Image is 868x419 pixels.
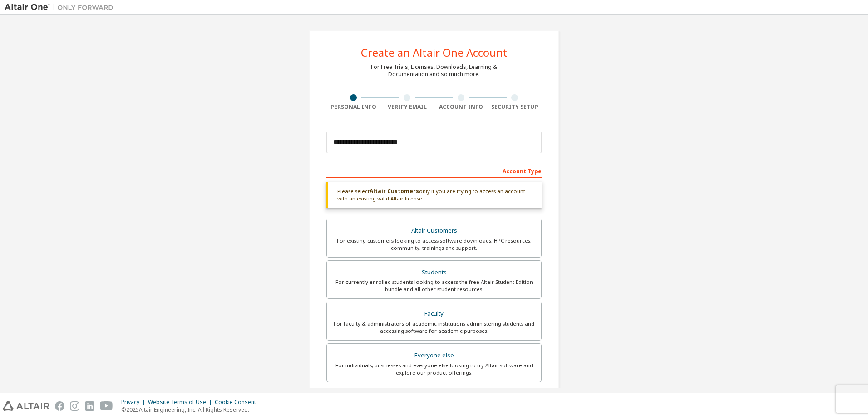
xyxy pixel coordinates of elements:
[121,406,261,414] p: © 2025 Altair Engineering, Inc. All Rights Reserved.
[215,399,261,406] div: Cookie Consent
[380,103,434,111] div: Verify Email
[332,224,536,237] div: Altair Customers
[148,399,215,406] div: Website Terms of Use
[3,401,49,411] img: altair_logo.svg
[55,401,64,411] img: facebook.svg
[332,362,536,376] div: For individuals, businesses and everyone else looking to try Altair software and explore our prod...
[326,103,380,111] div: Personal Info
[371,63,497,78] div: For Free Trials, Licenses, Downloads, Learning & Documentation and so much more.
[326,163,542,178] div: Account Type
[370,187,419,195] b: Altair Customers
[332,278,536,293] div: For currently enrolled students looking to access the free Altair Student Edition bundle and all ...
[434,103,488,111] div: Account Info
[332,349,536,362] div: Everyone else
[121,399,148,406] div: Privacy
[332,307,536,320] div: Faculty
[70,401,79,411] img: instagram.svg
[85,401,94,411] img: linkedin.svg
[100,401,113,411] img: youtube.svg
[332,320,536,335] div: For faculty & administrators of academic institutions administering students and accessing softwa...
[332,266,536,279] div: Students
[361,47,508,58] div: Create an Altair One Account
[5,3,118,12] img: Altair One
[326,182,542,208] div: Please select only if you are trying to access an account with an existing valid Altair license.
[332,237,536,252] div: For existing customers looking to access software downloads, HPC resources, community, trainings ...
[488,103,542,111] div: Security Setup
